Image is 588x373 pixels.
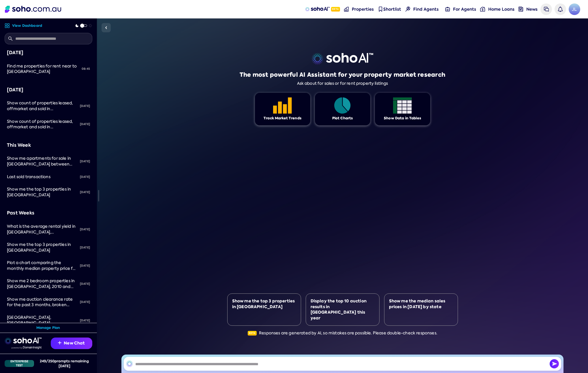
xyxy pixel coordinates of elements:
img: Sidebar toggle icon [103,24,110,31]
div: Show count of properties leased, offmarket and sold in Sydney for past 6 months [7,100,78,112]
a: Show count of properties leased, offmarket and sold in [GEOGRAPHIC_DATA] for past 6 months [5,115,78,133]
span: For Agents [453,6,476,12]
span: Find me properties for rent near to [GEOGRAPHIC_DATA] [7,63,77,74]
a: Find me properties for rent near to [GEOGRAPHIC_DATA] [5,60,79,78]
div: [DATE] [78,100,92,112]
span: JL [569,3,580,15]
img: for-agents-nav icon [480,7,485,12]
img: shortlist-nav icon [378,7,383,12]
img: sohoAI logo [305,7,330,12]
img: for-agents-nav icon [445,7,450,12]
img: sohoai logo [312,53,373,65]
span: Home Loans [488,6,514,12]
a: Show me apartments for sale in [GEOGRAPHIC_DATA] between $1M and $2M. [5,152,78,170]
div: [DATE] [78,118,92,131]
span: Find Agents [413,6,439,12]
div: This Week [7,142,90,149]
div: [DATE] [78,296,92,308]
div: What is the average rental yield in Surry Hills, NSW [7,224,78,235]
div: Last sold transactions [7,174,78,180]
div: Plot a chart comparing the monthly median property price for proeprties between Surry Hills and P... [7,260,78,271]
div: [DATE] [78,241,92,254]
span: Last sold transactions [7,174,50,179]
button: Send [550,359,559,368]
img: Soho Logo [5,6,61,13]
span: Properties [352,6,374,12]
a: Messages [540,3,552,15]
div: Show me the top 3 properties in Sydney [7,242,78,253]
img: Data provided by Domain Insight [12,346,42,349]
span: Show me 2 bedroom properties in [GEOGRAPHIC_DATA], 2010 and [GEOGRAPHIC_DATA], 2000 between $1.5M... [7,278,75,300]
span: News [526,6,538,12]
div: Show me the top 3 properties in [GEOGRAPHIC_DATA] [232,298,296,310]
img: Send icon [550,359,559,368]
span: Show count of properties leased, offmarket and sold in [GEOGRAPHIC_DATA] for past 6 months [7,100,73,123]
a: View Dashboard [5,23,42,28]
div: Show count of properties leased, offmarket and sold in Sydney for past 6 months [7,119,78,130]
div: Past Weeks [7,209,90,217]
div: Plot Charts [332,116,353,121]
a: Show me auction clearance rate for the past 3 months, broken down by month [5,293,78,311]
span: Show me apartments for sale in [GEOGRAPHIC_DATA] between $1M and $2M. [7,156,72,172]
div: [DATE] [78,171,92,183]
a: Last sold transactions [5,171,78,183]
button: New Chat [51,338,92,349]
img: news-nav icon [519,7,523,12]
span: Shortlist [383,6,401,12]
img: Feature 1 icon [273,97,292,114]
div: Ask about for sales or for rent property listings [297,81,388,86]
a: Show count of properties leased, offmarket and sold in [GEOGRAPHIC_DATA] for past 6 months [5,97,78,115]
span: Show me the top 3 properties in [GEOGRAPHIC_DATA] [7,186,71,197]
img: Feature 1 icon [333,97,352,114]
a: What is the average rental yield in [GEOGRAPHIC_DATA], [GEOGRAPHIC_DATA] [5,220,78,238]
a: Avatar of Jonathan Lui [569,3,580,15]
span: Plot a chart comparing the monthly median property price for proeprties between [GEOGRAPHIC_DATA]... [7,260,77,293]
div: 08:45 [79,63,92,75]
div: Show me auction clearance rate for the past 3 months, broken down by month [7,297,78,308]
img: properties-nav icon [344,7,349,12]
span: Beta [248,331,257,336]
img: Feature 1 icon [393,97,412,114]
a: Plot a chart comparing the monthly median property price for proeprties between [GEOGRAPHIC_DATA]... [5,257,78,275]
div: [DATE] [78,186,92,199]
span: Show count of properties leased, offmarket and sold in [GEOGRAPHIC_DATA] for past 6 months [7,119,73,141]
a: Notifications [555,3,566,15]
h1: The most powerful AI Assistant for your property market research [240,71,445,79]
div: Show me the top 3 properties in Sydney [7,186,78,198]
img: messages icon [544,7,549,12]
span: Show me the top 3 properties in [GEOGRAPHIC_DATA] [7,242,71,253]
img: Recommendation icon [58,341,61,344]
div: Show me 2 bedroom properties in Surry Hills, 2010 and Paddington, 2000 between $1.5M and $2M [7,278,78,289]
div: Responses are generated by AI, so mistakes are possible. Please double-check responses. [248,330,437,336]
div: Show me apartments for sale in Surry Hills between $1M and $2M. [7,156,78,167]
img: bell icon [558,7,563,12]
div: Find me properties for rent near to Melbourne University [7,63,79,75]
div: Track Market Trends [264,116,301,121]
a: Show me the top 3 properties in [GEOGRAPHIC_DATA] [5,238,78,257]
span: Beta [331,7,340,12]
div: Paddington, surry hills, sydney, 2 bed, $200000 - $4000000 [7,315,78,326]
img: Find agents icon [405,7,410,12]
div: [DATE] [78,223,92,236]
img: sohoai logo [5,338,42,344]
a: [GEOGRAPHIC_DATA], [GEOGRAPHIC_DATA], [GEOGRAPHIC_DATA], 2 bed, $200000 - $4000000 [5,311,78,329]
a: Show me 2 bedroom properties in [GEOGRAPHIC_DATA], 2010 and [GEOGRAPHIC_DATA], 2000 between $1.5M... [5,275,78,293]
span: Show me auction clearance rate for the past 3 months, broken down by month [7,297,73,313]
span: What is the average rental yield in [GEOGRAPHIC_DATA], [GEOGRAPHIC_DATA] [7,224,76,240]
div: Display the top 10 auction results in [GEOGRAPHIC_DATA] this year [311,298,375,321]
a: Manage Plan [36,325,60,330]
div: [DATE] [78,314,92,327]
div: [DATE] [78,155,92,168]
div: [DATE] [78,278,92,290]
div: Enterprise Test [5,360,34,367]
img: SohoAI logo black [126,360,133,367]
div: [DATE] [7,86,90,94]
div: [DATE] [78,259,92,272]
div: 249 / 250 prompts remaining [DATE] [36,359,92,368]
div: [DATE] [7,49,90,56]
a: Show me the top 3 properties in [GEOGRAPHIC_DATA] [5,183,78,201]
div: Show me the median sales prices in [DATE] by state [389,298,453,310]
div: Show Data in Tables [384,116,421,121]
span: [GEOGRAPHIC_DATA], [GEOGRAPHIC_DATA], [GEOGRAPHIC_DATA], 2 bed, $200000 - $4000000 [7,315,64,337]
